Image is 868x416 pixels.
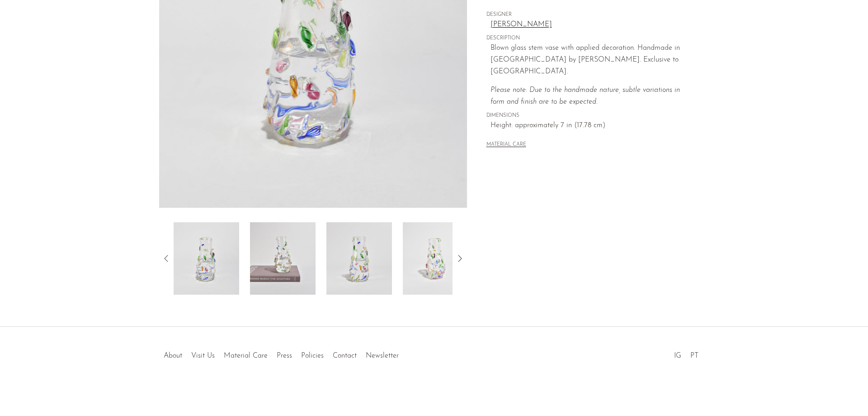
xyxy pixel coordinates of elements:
a: Press [277,352,292,359]
a: PT [690,352,698,359]
img: Petite Blown Glass Vase [326,222,392,295]
img: Petite Blown Glass Vase [174,222,239,295]
a: Policies [301,352,324,359]
a: [PERSON_NAME] [491,19,690,31]
span: Height: approximately 7 in (17.78 cm) [491,120,690,132]
em: Please note: Due to the handmade nature, subtle variations in form and finish are to be expected. [491,86,680,105]
a: IG [674,352,681,359]
span: DIMENSIONS [486,112,690,120]
img: Petite Blown Glass Vase [403,222,468,295]
button: MATERIAL CARE [486,142,526,148]
a: Visit Us [191,352,215,359]
p: Blown glass stem vase with applied decoration. Handmade in [GEOGRAPHIC_DATA] by [PERSON_NAME]. Ex... [491,43,690,77]
ul: Social Medias [670,345,703,362]
img: Petite Blown Glass Vase [250,222,316,295]
a: Material Care [224,352,268,359]
span: DESCRIPTION [486,34,690,43]
ul: Quick links [159,345,403,362]
a: About [164,352,182,359]
span: DESIGNER [486,11,690,19]
a: Contact [333,352,357,359]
